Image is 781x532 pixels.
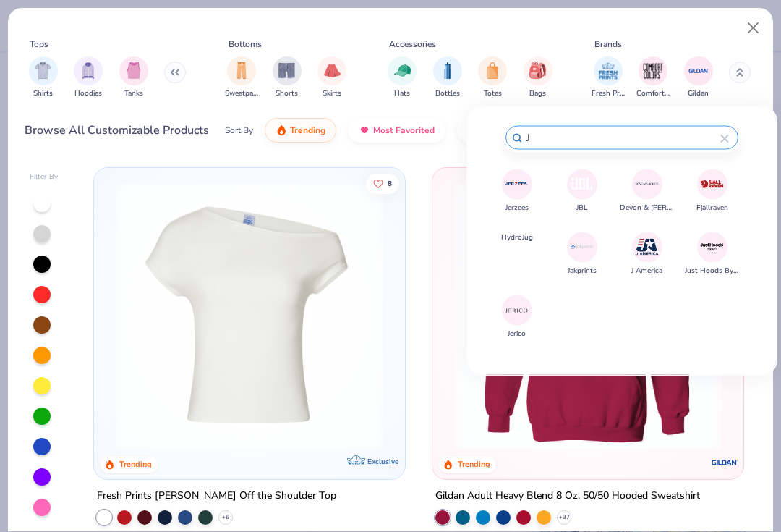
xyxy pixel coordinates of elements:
[558,512,569,521] span: + 37
[567,232,597,276] button: JakprintsJakprints
[394,88,410,99] span: Hats
[388,56,417,99] button: filter button
[108,182,390,450] img: a1c94bf0-cbc2-4c5c-96ec-cab3b8502a7f
[529,62,545,79] img: Bags Image
[597,60,619,82] img: Fresh Prints Image
[74,56,103,99] button: filter button
[636,88,670,99] span: Comfort Colors
[636,56,670,99] div: filter for Comfort Colors
[33,88,53,99] span: Shirts
[276,124,287,136] img: trending.gif
[229,38,262,51] div: Bottoms
[30,172,59,182] div: Filter By
[119,56,148,99] div: filter for Tanks
[225,56,258,99] div: filter for Sweatpants
[265,118,336,143] button: Trending
[323,88,341,99] span: Skirts
[317,56,346,99] div: filter for Skirts
[389,38,436,51] div: Accessories
[592,88,625,99] span: Fresh Prints
[234,62,249,79] img: Sweatpants Image
[642,60,664,82] img: Comfort Colors Image
[457,118,534,143] button: Top Rated
[74,88,102,99] span: Hoodies
[620,169,674,213] button: Devon & JonesDevon & [PERSON_NAME]
[222,512,229,521] span: + 6
[97,486,336,504] div: Fresh Prints [PERSON_NAME] Off the Shoulder Top
[478,56,507,99] button: filter button
[688,88,709,99] span: Gildan
[634,172,660,197] img: Devon & Jones
[569,172,594,197] img: JBL
[290,124,325,136] span: Trending
[504,172,529,197] img: Jerzees
[592,56,625,99] button: filter button
[278,62,295,79] img: Shorts Image
[569,235,594,260] img: Jakprints
[225,88,258,99] span: Sweatpants
[225,124,253,137] div: Sort By
[126,62,142,79] img: Tanks Image
[225,56,258,99] button: filter button
[594,38,622,51] div: Brands
[440,62,456,79] img: Bottles Image
[373,124,435,136] span: Most Favorited
[74,56,103,99] div: filter for Hoodies
[684,56,713,99] button: filter button
[501,232,533,242] button: HydroJug
[684,56,713,99] div: filter for Gildan
[502,295,532,339] button: JericoJerico
[124,88,143,99] span: Tanks
[478,56,507,99] div: filter for Totes
[576,202,588,213] span: JBL
[525,130,720,146] input: Search from 470+ brands...
[348,118,445,143] button: Most Favorited
[80,62,96,79] img: Hoodies Image
[29,56,58,99] button: filter button
[505,202,529,213] span: Jerzees
[568,265,597,276] span: Jakprints
[359,124,370,136] img: most_fav.gif
[30,38,48,51] div: Tops
[631,232,662,276] button: J AmericaJ America
[529,88,546,99] span: Bags
[273,56,302,99] button: filter button
[699,235,725,260] img: Just Hoods By AWDis
[740,14,767,42] button: Close
[435,486,700,504] div: Gildan Adult Heavy Blend 8 Oz. 50/50 Hooded Sweatshirt
[485,62,500,79] img: Totes Image
[35,62,51,79] img: Shirts Image
[620,202,674,213] span: Devon & [PERSON_NAME]
[634,235,660,260] img: J America
[484,88,502,99] span: Totes
[447,182,729,450] img: 01756b78-01f6-4cc6-8d8a-3c30c1a0c8ac
[317,56,346,99] button: filter button
[502,169,532,213] button: JerzeesJerzees
[29,56,58,99] div: filter for Shirts
[636,56,670,99] button: filter button
[524,56,552,99] div: filter for Bags
[433,56,462,99] div: filter for Bottles
[388,56,417,99] div: filter for Hats
[435,88,460,99] span: Bottles
[366,173,399,193] button: Like
[524,56,552,99] button: filter button
[388,180,392,187] span: 8
[567,169,597,213] button: JBLJBL
[433,56,462,99] button: filter button
[699,172,725,197] img: Fjallraven
[508,329,526,339] span: Jerico
[685,232,739,276] button: Just Hoods By AWDisJust Hoods By AWDis
[685,265,739,276] span: Just Hoods By AWDis
[696,169,728,213] button: FjallravenFjallraven
[631,265,662,276] span: J America
[504,297,529,323] img: Jerico
[709,447,738,476] img: Gildan logo
[688,60,709,82] img: Gildan Image
[324,62,341,79] img: Skirts Image
[273,56,302,99] div: filter for Shorts
[394,62,411,79] img: Hats Image
[25,122,209,139] div: Browse All Customizable Products
[276,88,298,99] span: Shorts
